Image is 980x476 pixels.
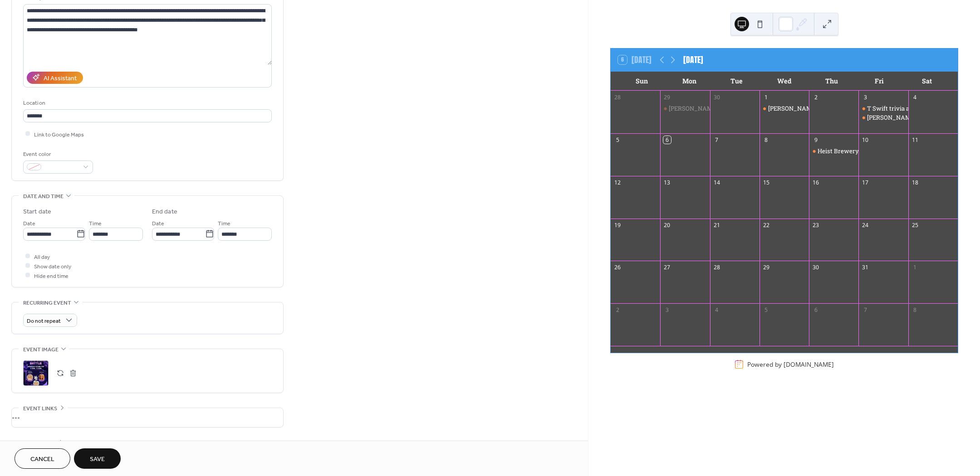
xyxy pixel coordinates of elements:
div: 8 [762,136,770,144]
div: Location [23,98,270,108]
div: 28 [713,264,720,272]
div: 15 [762,179,770,186]
div: 1 [911,264,919,272]
div: 25 [911,221,919,229]
span: Event image [23,345,59,355]
button: Cancel [15,448,70,469]
button: Save [74,448,121,469]
span: Cancel [30,455,54,464]
div: [PERSON_NAME]-themed trivia at [DATE] Night Brewing [669,104,829,112]
div: 19 [614,221,622,229]
div: T Swift trivia at Hopfly [858,104,908,112]
span: Show date only [34,262,71,271]
div: Mon [666,72,713,90]
div: 7 [862,306,869,314]
div: 20 [663,221,671,229]
span: Time [218,219,230,228]
div: 27 [663,264,671,272]
span: Time [89,219,102,228]
div: Sat [903,72,951,90]
div: 6 [663,136,671,144]
div: Fri [856,72,903,90]
div: Tue [713,72,760,90]
div: 24 [862,221,869,229]
div: 21 [713,221,720,229]
span: Hide end time [34,271,69,281]
div: 29 [762,264,770,272]
div: 30 [713,93,720,101]
div: 22 [762,221,770,229]
div: 23 [812,221,820,229]
div: 5 [614,136,622,144]
div: 1 [762,93,770,101]
div: Heist Brewery Barrel Arts - T Swift Music Bingo [818,147,955,155]
div: 26 [614,264,622,272]
span: Date [152,219,164,228]
div: 7 [713,136,720,144]
span: Link to Google Maps [34,130,84,139]
div: Wed [760,72,808,90]
div: 11 [911,136,919,144]
div: T Swift trivia at Hopfly [867,104,932,112]
div: 5 [762,306,770,314]
div: 29 [663,93,671,101]
div: 31 [862,264,869,272]
div: 6 [812,306,820,314]
span: All day [34,252,50,262]
div: ; [23,360,49,386]
div: 16 [812,179,820,186]
a: [DOMAIN_NAME] [784,360,834,369]
span: Do not repeat [27,316,61,326]
div: 4 [911,93,919,101]
div: 28 [614,93,622,101]
div: [PERSON_NAME] Music Bingo at [PERSON_NAME][GEOGRAPHIC_DATA] [768,104,973,112]
div: 4 [713,306,720,314]
div: 8 [911,306,919,314]
span: Event links [23,404,57,413]
div: Thu [808,72,856,90]
span: Recurring event [23,298,71,308]
div: 2 [812,93,820,101]
div: 14 [713,179,720,186]
div: 3 [862,93,869,101]
div: 2 [614,306,622,314]
div: Taylor Swift-themed trivia at Monday Night Brewing [660,104,710,112]
div: Sun [618,72,666,90]
div: 17 [862,179,869,186]
div: AI Assistant [44,73,77,83]
span: Date [23,219,35,228]
div: End date [152,207,177,217]
span: Date and time [23,192,64,201]
button: AI Assistant [27,72,83,84]
span: Categories [23,438,56,448]
div: 12 [614,179,622,186]
div: 18 [911,179,919,186]
div: Taylor Swift Music Bingo at Caswell Station [759,104,809,112]
div: Event color [23,150,91,159]
div: 10 [862,136,869,144]
div: 3 [663,306,671,314]
div: 30 [812,264,820,272]
div: 9 [812,136,820,144]
div: Start date [23,207,51,217]
div: 13 [663,179,671,186]
div: Heist Brewery Barrel Arts - T Swift Music Bingo [809,147,858,155]
span: Save [90,455,105,464]
div: ••• [12,408,283,427]
div: Taylor Swift Trivia at NoDa Brewing [858,113,908,121]
div: [DATE] [683,54,703,66]
div: Powered by [747,360,834,369]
